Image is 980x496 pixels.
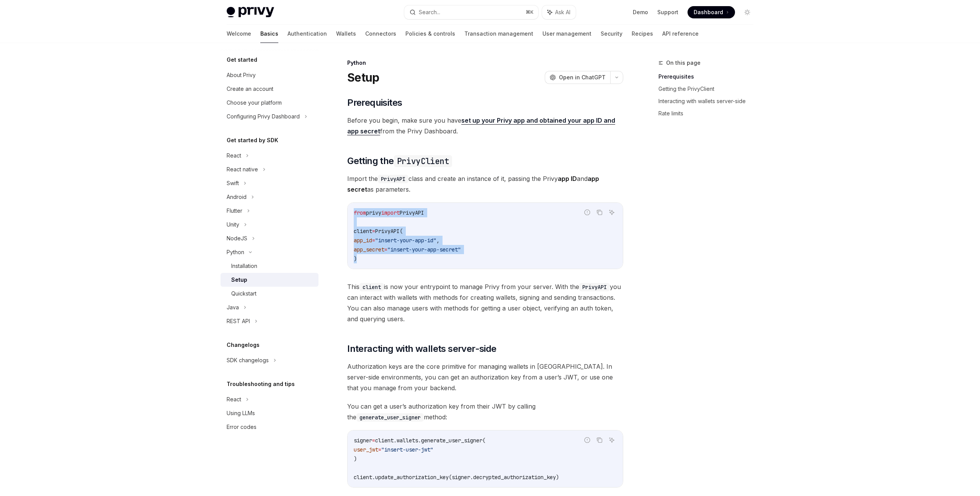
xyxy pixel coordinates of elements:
[227,220,239,229] div: Unity
[260,25,278,43] a: Basics
[220,406,318,420] a: Using LLMs
[347,343,496,355] span: Interacting with wallets server-side
[347,401,623,422] span: You can get a user’s authorization key from their JWT by calling the method:
[227,379,295,389] h5: Troubleshooting and tips
[372,228,375,235] span: =
[227,422,256,432] div: Error codes
[632,25,653,43] a: Recipes
[231,275,247,284] div: Setup
[354,446,378,453] span: user_jwt
[227,192,247,202] div: Android
[227,71,256,80] div: About Privy
[220,68,318,82] a: About Privy
[354,437,372,444] span: signer
[220,259,318,273] a: Installation
[419,8,440,17] div: Search...
[555,8,570,16] span: Ask AI
[633,8,648,16] a: Demo
[542,5,576,19] button: Ask AI
[227,165,258,174] div: React native
[526,9,534,15] span: ⌘ K
[582,207,592,217] button: Report incorrect code
[400,209,424,216] span: PrivyAPI
[354,228,372,235] span: client
[227,112,300,121] div: Configuring Privy Dashboard
[404,5,538,19] button: Search...⌘K
[356,413,424,422] code: generate_user_signer
[347,281,623,324] span: This is now your entrypoint to manage Privy from your server. With the you can interact with wall...
[347,59,623,67] div: Python
[227,303,239,312] div: Java
[464,25,533,43] a: Transaction management
[375,237,436,244] span: "insert-your-app-id"
[378,446,381,453] span: =
[227,179,239,188] div: Swift
[347,361,623,393] span: Authorization keys are the core primitive for managing wallets in [GEOGRAPHIC_DATA]. In server-si...
[220,96,318,110] a: Choose your platform
[287,25,327,43] a: Authentication
[227,395,241,404] div: React
[347,115,623,136] span: Before you begin, make sure you have from the Privy Dashboard.
[227,84,273,94] div: Create an account
[227,25,251,43] a: Welcome
[347,117,615,135] a: set up your Privy app and obtained your app ID and app secret
[372,437,375,444] span: =
[375,228,403,235] span: PrivyAPI(
[347,97,402,109] span: Prerequisites
[595,207,604,217] button: Copy the contents from the code block
[694,8,723,16] span: Dashboard
[662,25,699,43] a: API reference
[227,317,250,326] div: REST API
[347,71,379,84] h1: Setup
[347,155,452,167] span: Getting the
[359,283,384,291] code: client
[601,25,622,43] a: Security
[542,25,591,43] a: User management
[545,71,610,84] button: Open in ChatGPT
[607,207,617,217] button: Ask AI
[558,175,577,182] strong: app ID
[227,248,244,257] div: Python
[365,25,396,43] a: Connectors
[658,71,759,83] a: Prerequisites
[220,287,318,301] a: Quickstart
[607,435,617,445] button: Ask AI
[405,25,455,43] a: Policies & controls
[227,7,274,18] img: light logo
[354,455,357,462] span: )
[231,261,257,271] div: Installation
[347,173,623,195] span: Import the class and create an instance of it, passing the Privy and as parameters.
[227,409,255,418] div: Using LLMs
[227,136,278,145] h5: Get started by SDK
[227,206,242,215] div: Flutter
[384,246,387,253] span: =
[658,83,759,95] a: Getting the PrivyClient
[354,237,372,244] span: app_id
[394,155,452,167] code: PrivyClient
[559,74,606,81] span: Open in ChatGPT
[227,356,269,365] div: SDK changelogs
[227,55,257,64] h5: Get started
[372,237,375,244] span: =
[741,6,753,18] button: Toggle dark mode
[657,8,678,16] a: Support
[220,82,318,96] a: Create an account
[366,209,381,216] span: privy
[354,246,384,253] span: app_secret
[436,237,439,244] span: ,
[378,175,408,183] code: PrivyAPI
[582,435,592,445] button: Report incorrect code
[354,474,559,481] span: client.update_authorization_key(signer.decrypted_authorization_key)
[579,283,610,291] code: PrivyAPI
[220,420,318,434] a: Error codes
[688,6,735,18] a: Dashboard
[220,273,318,287] a: Setup
[227,234,247,243] div: NodeJS
[227,98,282,107] div: Choose your platform
[336,25,356,43] a: Wallets
[387,246,461,253] span: "insert-your-app-secret"
[375,437,485,444] span: client.wallets.generate_user_signer(
[666,58,701,67] span: On this page
[381,209,400,216] span: import
[354,209,366,216] span: from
